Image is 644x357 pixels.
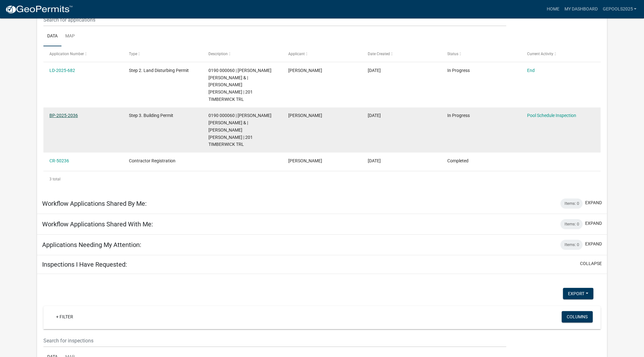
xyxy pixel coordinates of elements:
button: Export [563,288,593,299]
datatable-header-cell: Applicant [282,46,362,62]
a: + Filter [51,311,78,322]
span: In Progress [447,68,470,73]
a: Data [43,26,61,47]
a: Home [544,3,562,15]
a: LD-2025-682 [49,68,75,73]
datatable-header-cell: Type [123,46,202,62]
span: Guillermo M Fernandez [288,68,322,73]
span: Guillermo M Fernandez [288,158,322,163]
button: expand [585,241,602,247]
h5: Workflow Applications Shared By Me: [42,200,147,207]
span: Description [208,52,228,56]
div: 3 total [43,171,601,187]
a: Map [61,26,79,47]
datatable-header-cell: Current Activity [521,46,600,62]
button: Columns [562,311,593,322]
a: CR-50236 [49,158,69,163]
span: Current Activity [527,52,553,56]
button: collapse [580,260,602,267]
a: BP-2025-2036 [49,113,78,118]
div: Items: 0 [560,219,583,229]
h5: Applications Needing My Attention: [42,241,141,249]
a: gepools2025 [600,3,639,15]
span: 07/28/2025 [368,68,381,73]
datatable-header-cell: Description [202,46,282,62]
span: Guillermo M Fernandez [288,113,322,118]
div: Items: 0 [560,198,583,209]
span: 07/17/2025 [368,113,381,118]
span: Type [129,52,137,56]
a: Pool Schedule Inspection [527,113,576,118]
span: Contractor Registration [129,158,175,163]
span: Status [447,52,458,56]
span: Completed [447,158,469,163]
a: End [527,68,535,73]
button: expand [585,199,602,206]
span: Step 2. Land Disturbing Permit [129,68,189,73]
span: Application Number [49,52,84,56]
datatable-header-cell: Date Created [362,46,441,62]
div: Items: 0 [560,240,583,250]
datatable-header-cell: Status [441,46,521,62]
span: 0190 000060 | GONZALEZ BENJAMIN CHAVEZ & | KRISTAL L CHAVEZ GONZALEZ | 201 TIMBERWICK TRL [208,113,271,147]
input: Search for applications [43,13,506,26]
h5: Workflow Applications Shared With Me: [42,220,153,228]
button: expand [585,220,602,227]
span: Step 3. Building Permit [129,113,173,118]
h5: Inspections I Have Requested: [42,261,127,268]
span: 0190 000060 | GONZALEZ BENJAMIN CHAVEZ & | KRISTAL L CHAVEZ GONZALEZ | 201 TIMBERWICK TRL [208,68,271,102]
a: My Dashboard [562,3,600,15]
span: In Progress [447,113,470,118]
datatable-header-cell: Application Number [43,46,123,62]
span: Applicant [288,52,305,56]
span: Date Created [368,52,390,56]
input: Search for inspections [43,334,506,347]
span: 07/15/2025 [368,158,381,163]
